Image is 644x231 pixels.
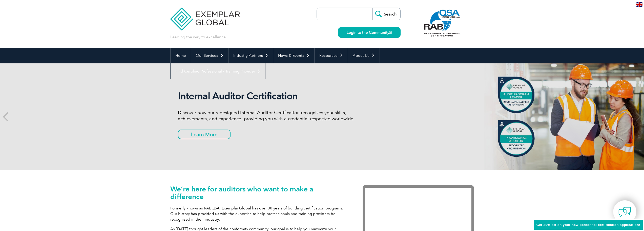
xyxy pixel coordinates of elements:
a: Learn More [178,130,231,139]
input: Search [372,8,400,20]
a: About Us [348,48,380,63]
a: News & Events [273,48,314,63]
a: Find Certified Professional / Training Provider [171,63,265,79]
a: Industry Partners [228,48,273,63]
p: Leading the way to excellence [170,34,226,40]
h1: We’re here for auditors who want to make a difference [170,185,347,200]
p: Discover how our redesigned Internal Auditor Certification recognizes your skills, achievements, ... [178,110,368,122]
p: Formerly known as RABQSA, Exemplar Global has over 30 years of building certification programs. O... [170,205,347,222]
a: Home [171,48,191,63]
span: Get 20% off on your new personnel certification application! [536,223,640,227]
h2: Internal Auditor Certification [178,90,368,102]
a: Login to the Community [338,27,401,38]
a: Resources [315,48,348,63]
img: open_square.png [389,31,392,34]
img: contact-chat.png [618,206,631,218]
img: en [636,2,642,7]
a: Our Services [191,48,228,63]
